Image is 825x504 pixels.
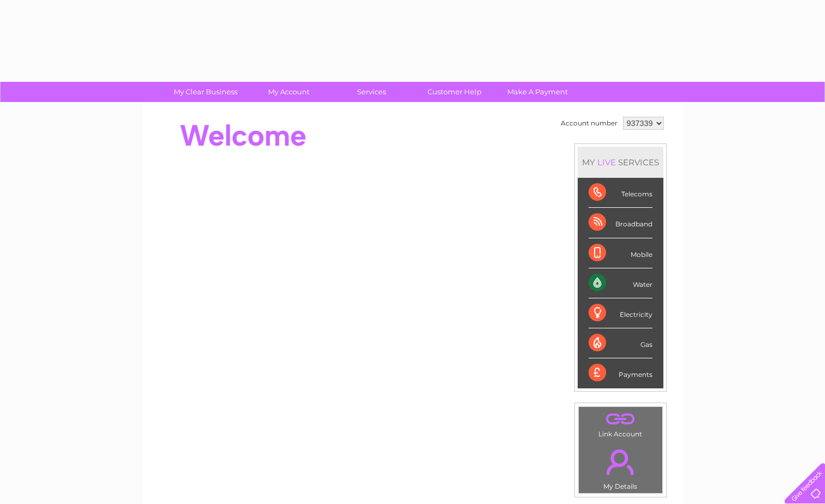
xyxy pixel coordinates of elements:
a: Services [327,82,417,102]
div: Broadband [589,208,652,238]
a: Customer Help [409,82,500,102]
a: . [581,410,660,429]
td: Link Account [578,406,663,441]
div: Payments [589,358,652,388]
div: LIVE [595,157,618,167]
div: Electricity [589,298,652,328]
div: Water [589,268,652,298]
a: My Clear Business [161,82,251,102]
a: . [581,443,660,481]
td: Account number [558,114,620,133]
a: My Account [244,82,334,102]
div: Gas [589,328,652,358]
td: My Details [578,440,663,494]
div: Mobile [589,238,652,268]
div: MY SERVICES [578,147,663,178]
a: Make A Payment [492,82,583,102]
div: Telecoms [589,178,652,208]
